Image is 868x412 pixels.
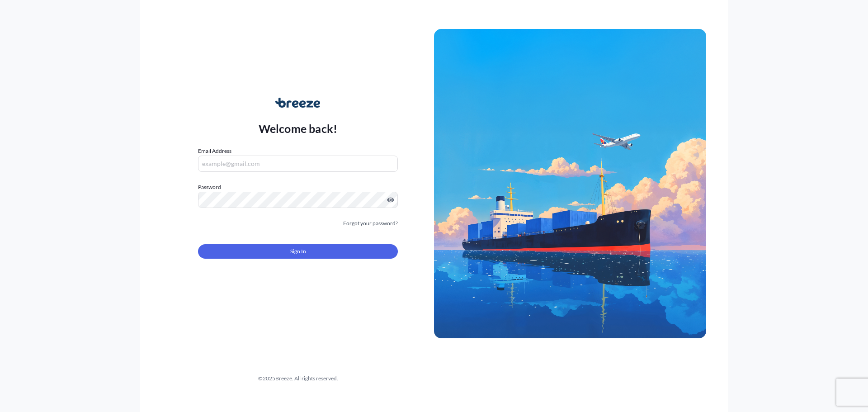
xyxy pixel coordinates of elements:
input: example@gmail.com [198,156,398,172]
span: Sign In [290,247,306,256]
label: Email Address [198,147,231,156]
img: Ship illustration [434,29,706,338]
a: Forgot your password? [343,219,398,228]
button: Show password [387,196,394,204]
button: Sign In [198,244,398,259]
p: Welcome back! [259,121,338,136]
label: Password [198,183,398,192]
div: © 2025 Breeze. All rights reserved. [162,374,434,383]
